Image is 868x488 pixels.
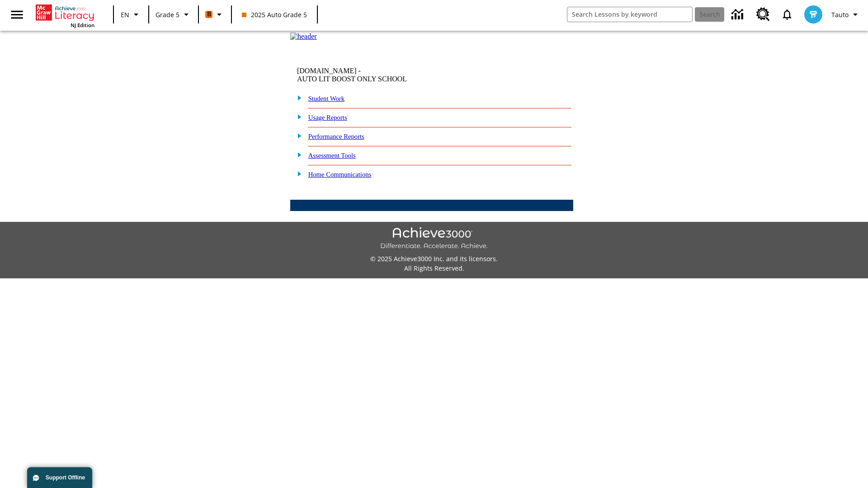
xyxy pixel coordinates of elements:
img: plus.gif [292,150,302,159]
img: plus.gif [292,113,302,121]
span: Grade 5 [156,10,179,19]
button: Language: EN, Select a language [117,6,146,23]
td: [DOMAIN_NAME] - [297,67,463,83]
img: avatar image [804,5,822,23]
a: Student Work [308,95,344,102]
span: B [207,9,211,20]
img: Achieve3000 Differentiate Accelerate Achieve [380,227,488,250]
button: Grade: Grade 5, Select a grade [152,6,195,23]
img: plus.gif [292,131,302,140]
img: plus.gif [292,169,302,178]
button: Select a new avatar [799,3,828,26]
button: Profile/Settings [828,6,864,23]
button: Open side menu [4,1,30,28]
a: Performance Reports [308,133,364,140]
a: Notifications [775,3,799,26]
span: 2025 Auto Grade 5 [242,10,307,19]
span: Tauto [831,10,849,19]
div: Home [36,3,94,28]
span: Support Offline [46,474,85,481]
a: Data Center [726,2,751,27]
a: Usage Reports [308,114,347,121]
img: header [290,33,317,41]
button: Boost Class color is orange. Change class color [202,6,228,23]
a: Resource Center, Will open in new tab [751,2,775,27]
span: NJ Edition [71,22,94,28]
span: EN [121,10,129,19]
input: search field [567,7,692,22]
a: Home Communications [308,171,372,178]
nobr: AUTO LIT BOOST ONLY SCHOOL [297,75,407,83]
button: Support Offline [27,467,92,488]
a: Assessment Tools [308,152,356,159]
img: plus.gif [292,94,302,102]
